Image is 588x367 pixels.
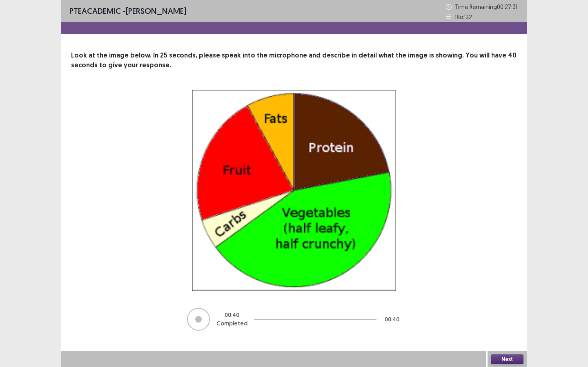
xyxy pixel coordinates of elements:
[491,354,523,364] button: Next
[69,5,186,17] p: - [PERSON_NAME]
[192,90,396,291] img: image-description
[69,6,121,16] span: PTE academic
[225,311,239,319] p: 00 : 40
[455,13,472,21] p: 18 of 32
[216,319,247,328] p: Completed
[71,51,517,70] p: Look at the image below. In 25 seconds, please speak into the microphone and describe in detail w...
[455,2,519,11] p: Time Remaining 00 : 27 : 31
[385,315,399,324] p: 00 : 40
